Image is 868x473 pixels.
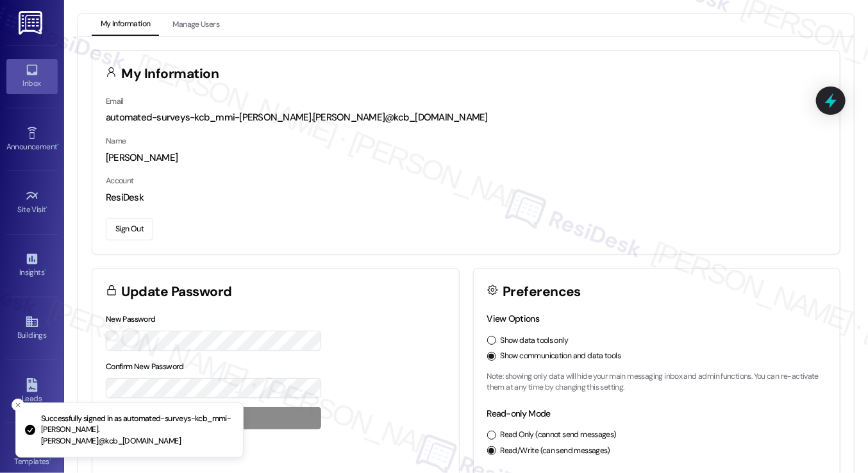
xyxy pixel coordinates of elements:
button: Sign Out [106,218,153,240]
p: Note: showing only data will hide your main messaging inbox and admin functions. You can re-activ... [487,371,827,394]
span: • [57,140,59,149]
div: automated-surveys-kcb_mmi-[PERSON_NAME].[PERSON_NAME]@kcb_[DOMAIN_NAME] [106,111,826,124]
h3: Preferences [503,285,581,299]
button: Manage Users [163,14,228,36]
span: • [46,203,48,212]
label: Email [106,96,124,106]
label: Name [106,136,126,146]
label: Read Only (cannot send messages) [501,429,617,441]
button: My Information [92,14,159,36]
label: Confirm New Password [106,361,184,372]
a: Templates • [6,437,58,472]
a: Insights • [6,248,58,283]
img: ResiDesk Logo [19,11,45,35]
label: Show communication and data tools [501,351,621,362]
a: Buildings [6,311,58,345]
label: Read-only Mode [487,408,551,419]
label: Account [106,176,134,186]
label: View Options [487,313,540,324]
a: Site Visit • [6,185,58,220]
div: [PERSON_NAME] [106,151,826,165]
h3: My Information [122,67,219,81]
div: ResiDesk [106,191,826,204]
p: Successfully signed in as automated-surveys-kcb_mmi-[PERSON_NAME].[PERSON_NAME]@kcb_[DOMAIN_NAME] [41,413,233,447]
label: Read/Write (can send messages) [501,445,611,457]
span: • [44,266,46,275]
label: New Password [106,314,156,324]
button: Close toast [12,399,24,411]
a: Inbox [6,59,58,94]
a: Leads [6,374,58,409]
h3: Update Password [122,285,232,299]
span: • [49,455,51,464]
label: Show data tools only [501,335,569,347]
